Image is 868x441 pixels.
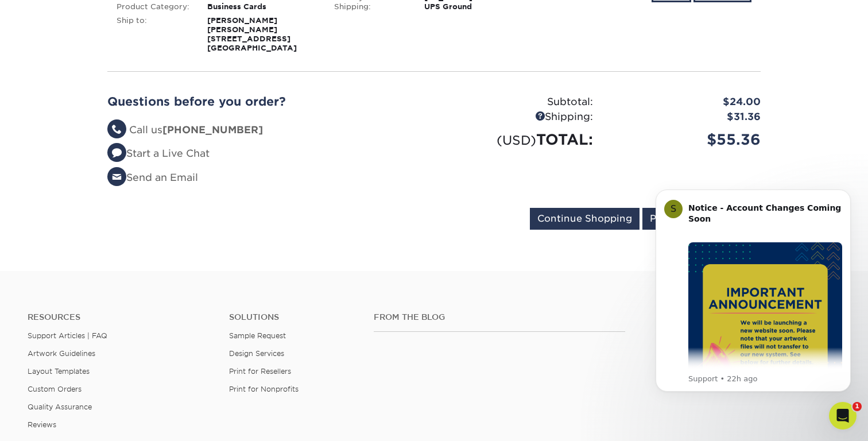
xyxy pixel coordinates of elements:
div: Business Cards [199,2,325,11]
input: Continue Shopping [530,208,640,230]
a: Print for Nonprofits [229,385,299,393]
iframe: Google Customer Reviews [3,406,98,437]
strong: [PHONE_NUMBER] [162,124,263,136]
div: Subtotal: [434,95,602,110]
li: Call us [107,123,425,138]
h4: Solutions [229,312,356,322]
a: Layout Templates [28,367,90,376]
div: Ship to: [108,16,199,53]
div: Product Category: [108,2,199,11]
span: 1 [852,402,862,411]
iframe: Intercom live chat [829,402,857,430]
div: Shipping: [325,2,416,11]
h4: From the Blog [374,312,625,322]
a: Send an Email [107,172,198,183]
div: $55.36 [602,129,769,150]
h4: Resources [28,312,212,322]
iframe: Intercom notifications message [638,172,868,410]
a: Custom Orders [28,385,82,393]
div: Shipping: [434,110,602,125]
div: TOTAL: [434,129,602,150]
strong: [PERSON_NAME] [PERSON_NAME] [STREET_ADDRESS] [GEOGRAPHIC_DATA] [207,16,297,52]
a: Quality Assurance [28,403,92,411]
div: $24.00 [602,95,769,110]
a: Support Articles | FAQ [28,331,107,340]
a: Sample Request [229,331,286,340]
small: (USD) [497,133,536,148]
a: Design Services [229,349,284,358]
a: Start a Live Chat [107,148,210,159]
h2: Questions before you order? [107,95,425,109]
div: $31.36 [602,110,769,125]
div: UPS Ground [416,2,542,11]
a: Print for Resellers [229,367,291,376]
a: Artwork Guidelines [28,349,95,358]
